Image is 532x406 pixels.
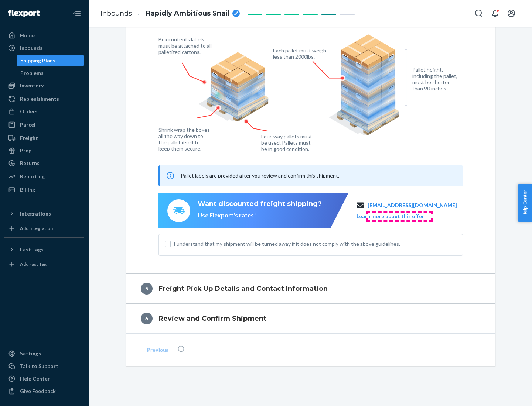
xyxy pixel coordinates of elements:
[20,350,41,357] div: Settings
[20,82,44,89] div: Inventory
[174,240,457,248] span: I understand that my shipment will be turned away if it does not comply with the above guidelines.
[20,246,44,253] div: Fast Tags
[141,283,153,295] div: 5
[412,66,461,92] figcaption: Pallet height, including the pallet, must be shorter than 90 inches.
[141,343,174,357] button: Previous
[146,9,229,18] span: Rapidly Ambitious Snail
[4,106,84,117] a: Orders
[4,93,84,105] a: Replenishments
[100,9,132,17] a: Inbounds
[4,132,84,144] a: Freight
[4,208,84,220] button: Integrations
[20,186,35,193] div: Billing
[20,108,38,115] div: Orders
[4,258,84,270] a: Add Fast Tag
[4,80,84,92] a: Inventory
[20,210,51,217] div: Integrations
[198,211,322,220] div: Use Flexport's rates!
[95,3,246,24] ol: breadcrumbs
[158,36,214,55] figcaption: Box contents labels must be attached to all palletized cartons.
[20,225,53,231] div: Add Integration
[20,375,50,382] div: Help Center
[4,119,84,131] a: Parcel
[8,10,40,17] img: Flexport logo
[158,314,266,323] h4: Review and Confirm Shipment
[69,6,84,21] button: Close Navigation
[4,223,84,234] a: Add Integration
[20,147,31,154] div: Prep
[4,30,84,41] a: Home
[488,6,502,21] button: Open notifications
[20,69,44,77] div: Problems
[4,145,84,156] a: Prep
[126,274,495,303] button: 5Freight Pick Up Details and Contact Information
[4,157,84,169] a: Returns
[4,42,84,54] a: Inbounds
[20,32,35,39] div: Home
[181,172,339,179] span: Pallet labels are provided after you review and confirm this shipment.
[158,127,211,152] figcaption: Shrink wrap the boxes all the way down to the pallet itself to keep them secure.
[518,184,532,222] button: Help Center
[141,313,153,324] div: 6
[20,159,40,167] div: Returns
[20,44,42,52] div: Inbounds
[261,133,313,152] figcaption: Four-way pallets must be used. Pallets must be in good condition.
[4,348,84,359] a: Settings
[4,171,84,182] a: Reporting
[20,121,35,128] div: Parcel
[20,261,47,267] div: Add Fast Tag
[165,241,171,247] input: I understand that my shipment will be turned away if it does not comply with the above guidelines.
[4,244,84,255] button: Fast Tags
[4,184,84,196] a: Billing
[17,55,85,66] a: Shipping Plans
[368,202,457,209] a: [EMAIL_ADDRESS][DOMAIN_NAME]
[4,385,84,397] button: Give Feedback
[20,362,58,370] div: Talk to Support
[158,284,328,293] h4: Freight Pick Up Details and Contact Information
[4,373,84,385] a: Help Center
[357,213,424,220] button: Learn more about this offer
[198,199,322,209] div: Want discounted freight shipping?
[20,134,38,142] div: Freight
[4,360,84,372] a: Talk to Support
[20,57,55,64] div: Shipping Plans
[273,47,328,60] figcaption: Each pallet must weigh less than 2000lbs.
[126,304,495,333] button: 6Review and Confirm Shipment
[20,95,59,103] div: Replenishments
[17,67,85,79] a: Problems
[20,388,56,395] div: Give Feedback
[471,6,486,21] button: Open Search Box
[20,173,45,180] div: Reporting
[504,6,519,21] button: Open account menu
